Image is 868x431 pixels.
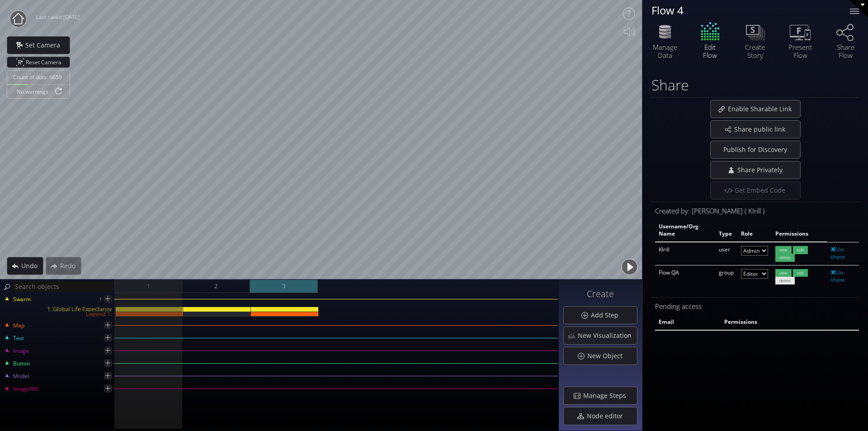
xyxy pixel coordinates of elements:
span: Reset Camera [26,57,65,67]
span: 1 [147,280,150,292]
div: KIrill [659,246,712,254]
span: Add Step [590,311,624,320]
span: Swarm [13,295,31,303]
input: Search objects [13,281,113,292]
span: New Object [587,351,628,360]
span: Enable Sharable Link [727,104,797,114]
h5: Created by: [PERSON_NAME] ( KIrill ) [655,207,859,215]
span: New Visualization [577,331,637,340]
a: Un-share [830,269,845,284]
span: Text [13,334,24,342]
div: Create Story [739,43,771,59]
div: Manage Data [649,43,681,59]
th: Email [655,315,721,330]
span: 3 [282,280,285,292]
a: Un-share [830,246,845,261]
span: view [775,246,792,254]
div: Present Flow [784,43,816,59]
div: Undo action [7,257,43,275]
h5: Pending access [655,303,859,310]
span: Set Camera [25,41,66,50]
div: 1 [99,294,102,305]
span: Model [13,372,29,380]
h2: Share [651,77,689,93]
span: edit [793,246,808,254]
span: Undo [21,261,43,270]
td: user [715,242,737,265]
h3: Create [563,289,637,299]
span: delete [775,254,795,261]
span: Image [13,347,29,355]
th: Username/Org Name [655,219,715,242]
span: view [775,269,792,277]
span: delete [775,277,795,284]
div: 1: Global Life Expectancy [1,307,115,312]
span: Image360 [13,385,38,393]
span: Publish for Discovery [718,145,792,154]
th: Permissions [772,219,827,242]
span: Node editor [586,412,628,421]
div: Share Flow [830,43,861,59]
th: Type [715,219,737,242]
div: Flow QA [659,269,712,277]
span: Share public link [734,125,791,134]
th: Permissions [721,315,838,330]
span: Map [13,322,24,330]
span: edit [793,269,808,277]
span: Button [13,360,30,368]
td: group [715,265,737,288]
span: Share Privately [736,166,788,175]
th: Role [737,219,772,242]
div: Flow 4 [651,5,839,16]
span: 2 [214,280,217,292]
span: Manage Steps [583,391,632,400]
div: Legend 1: [1,312,115,317]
